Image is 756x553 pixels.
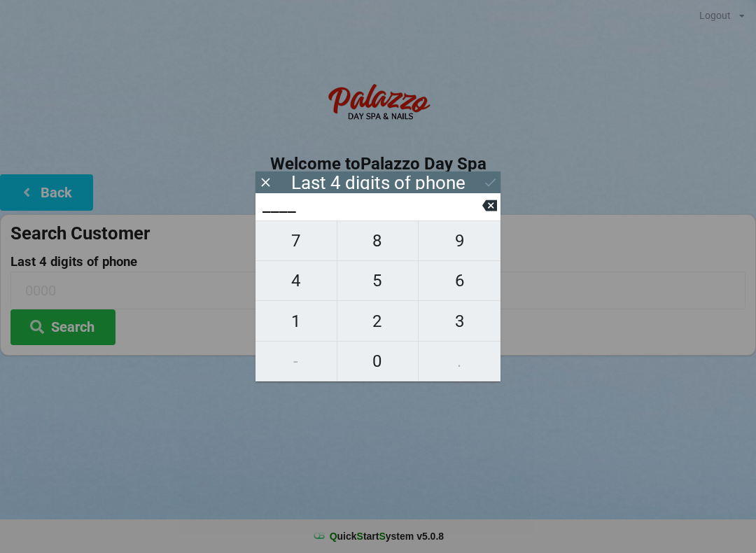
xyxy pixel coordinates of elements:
span: 5 [337,266,419,295]
button: 6 [419,261,500,301]
span: 2 [337,307,419,336]
span: 8 [337,226,419,255]
span: 1 [255,307,337,336]
button: 8 [337,220,419,261]
button: 9 [419,220,500,261]
button: 5 [337,261,419,301]
button: 2 [337,301,419,341]
div: Last 4 digits of phone [291,176,465,190]
span: 9 [419,226,500,255]
button: 1 [255,301,337,341]
button: 0 [337,342,419,381]
button: 4 [255,261,337,301]
span: 7 [255,226,337,255]
span: 3 [419,307,500,336]
button: 3 [419,301,500,341]
button: 7 [255,220,337,261]
span: 4 [255,266,337,295]
span: 6 [419,266,500,295]
span: 0 [337,346,419,376]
